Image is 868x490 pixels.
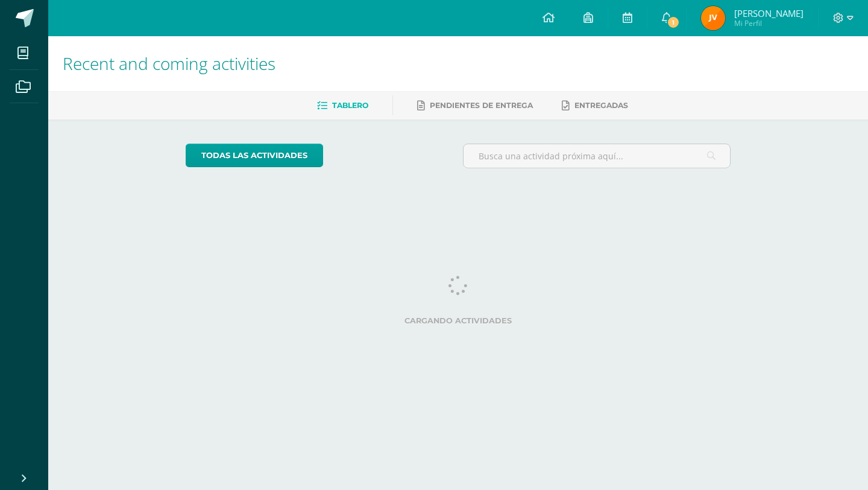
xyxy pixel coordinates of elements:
input: Busca una actividad próxima aquí... [464,144,731,168]
span: Pendientes de entrega [430,101,533,110]
a: Pendientes de entrega [417,96,533,115]
img: 199b57768c8b3567b083c9a2d562a4be.png [701,6,725,30]
span: [PERSON_NAME] [734,7,804,19]
a: todas las Actividades [186,144,323,167]
a: Tablero [317,96,368,115]
span: Tablero [332,101,368,110]
label: Cargando actividades [186,316,731,325]
span: Recent and coming activities [63,52,275,75]
span: Mi Perfil [734,18,804,28]
a: Entregadas [562,96,628,115]
span: 1 [667,16,680,29]
span: Entregadas [574,101,628,110]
